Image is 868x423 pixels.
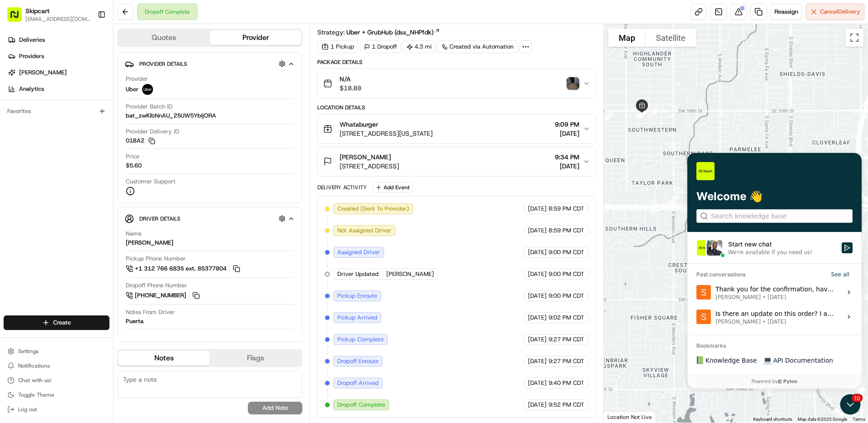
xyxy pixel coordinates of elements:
[126,333,134,341] span: Tip
[337,292,377,300] span: Pickup Enroute
[4,315,109,330] button: Create
[528,379,547,387] span: [DATE]
[4,359,109,372] button: Notifications
[555,120,579,129] span: 9:09 PM
[18,377,51,384] span: Chat with us!
[25,6,49,15] button: Skipcart
[528,292,547,300] span: [DATE]
[528,226,547,235] span: [DATE]
[139,60,187,68] span: Provider Details
[528,314,547,322] span: [DATE]
[18,362,50,369] span: Notifications
[4,4,94,25] button: Skipcart[EMAIL_ADDRESS][DOMAIN_NAME]
[126,152,139,161] span: Price
[125,211,295,226] button: Driver Details
[548,401,584,409] span: 9:52 PM CDT
[528,270,547,278] span: [DATE]
[4,104,109,118] div: Favorites
[19,36,45,44] span: Deliveries
[798,417,847,422] span: Map data ©2025 Google
[528,357,547,365] span: [DATE]
[19,52,44,60] span: Providers
[19,85,44,93] span: Analytics
[548,379,584,387] span: 9:40 PM CDT
[548,314,584,322] span: 9:02 PM CDT
[118,351,210,365] button: Notes
[806,4,864,20] button: CancelDelivery
[126,128,179,136] span: Provider Delivery ID
[126,75,148,83] span: Provider
[4,65,113,80] a: [PERSON_NAME]
[126,264,242,274] button: +1 312 766 6835 ext. 85377804
[4,403,109,416] button: Log out
[853,417,865,422] a: Terms
[555,162,579,171] span: [DATE]
[126,317,143,325] div: Puerta
[438,40,518,53] a: Created via Automation
[318,114,596,143] button: Whataburger[STREET_ADDRESS][US_STATE]9:09 PM[DATE]
[337,357,379,365] span: Dropoff Enroute
[4,33,113,47] a: Deliveries
[4,374,109,387] button: Chat with us!
[753,416,792,423] button: Keyboard shortcuts
[360,40,401,53] div: 1 Dropoff
[18,391,54,398] span: Toggle Theme
[126,290,201,300] a: [PHONE_NUMBER]
[346,28,434,37] span: Uber + GrubHub (dss_NHPfdk)
[210,351,301,365] button: Flags
[548,270,584,278] span: 9:00 PM CDT
[606,411,636,423] a: Open this area in Google Maps (opens a new window)
[645,103,662,120] div: 6
[53,319,71,327] span: Create
[317,104,596,111] div: Location Details
[4,82,113,96] a: Analytics
[337,335,384,344] span: Pickup Complete
[665,190,682,207] div: 7
[318,69,596,98] button: N/A$18.88photo_proof_of_delivery image
[608,29,646,47] button: Show street map
[548,226,584,235] span: 8:59 PM CDT
[135,265,227,273] span: +1 312 766 6835 ext. 85377804
[337,270,379,278] span: Driver Updated
[770,4,802,20] button: Reassign
[18,348,39,355] span: Settings
[340,162,399,171] span: [STREET_ADDRESS]
[135,291,186,300] span: [PHONE_NUMBER]
[126,281,187,290] span: Dropoff Phone Number
[317,40,358,53] div: 1 Pickup
[567,77,579,90] img: photo_proof_of_delivery image
[210,30,301,45] button: Provider
[340,129,433,138] span: [STREET_ADDRESS][US_STATE]
[126,162,142,170] span: $5.60
[317,184,367,191] div: Delivery Activity
[528,335,547,344] span: [DATE]
[118,30,210,45] button: Quotes
[126,308,175,316] span: Notes From Driver
[839,393,863,418] iframe: Open customer support
[318,147,596,176] button: [PERSON_NAME][STREET_ADDRESS]9:34 PM[DATE]
[606,411,636,423] img: Google
[337,379,379,387] span: Dropoff Arrived
[126,177,176,186] span: Customer Support
[528,248,547,256] span: [DATE]
[4,49,113,64] a: Providers
[126,255,186,263] span: Pickup Phone Number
